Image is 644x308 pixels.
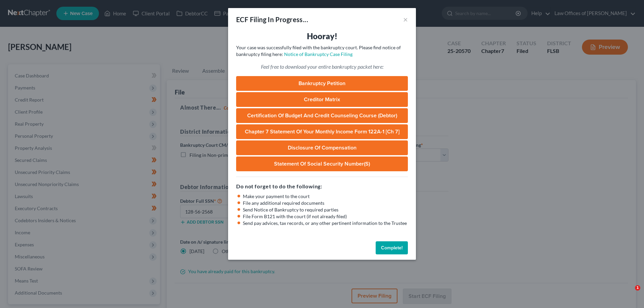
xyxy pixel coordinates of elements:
[243,213,408,220] li: File Form B121 with the court (if not already filed)
[236,63,408,71] p: Feel free to download your entire bankruptcy packet here:
[635,285,640,291] span: 1
[403,15,408,23] button: ×
[243,193,408,200] li: Make your payment to the court
[236,45,401,57] span: Your case was successfully filed with the bankruptcy court. Please find notice of bankruptcy fili...
[243,206,408,213] li: Send Notice of Bankruptcy to required parties
[621,285,637,301] iframe: Intercom live chat
[236,76,408,91] a: Bankruptcy Petition
[284,51,353,57] a: Notice of Bankruptcy Case Filing
[236,108,408,123] a: Certification of Budget and Credit Counseling Course (Debtor)
[376,241,408,255] button: Complete!
[236,31,408,42] h3: Hooray!
[236,157,408,171] a: Statement of Social Security Number(s)
[236,15,308,24] div: ECF Filing In Progress...
[236,182,408,190] h5: Do not forget to do the following:
[236,124,408,139] a: Chapter 7 Statement of Your Monthly Income Form 122A-1 [Ch 7]
[236,140,408,155] a: Disclosure of Compensation
[243,220,408,227] li: Send pay advices, tax records, or any other pertinent information to the Trustee
[243,200,408,206] li: File any additional required documents
[236,92,408,107] a: Creditor Matrix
